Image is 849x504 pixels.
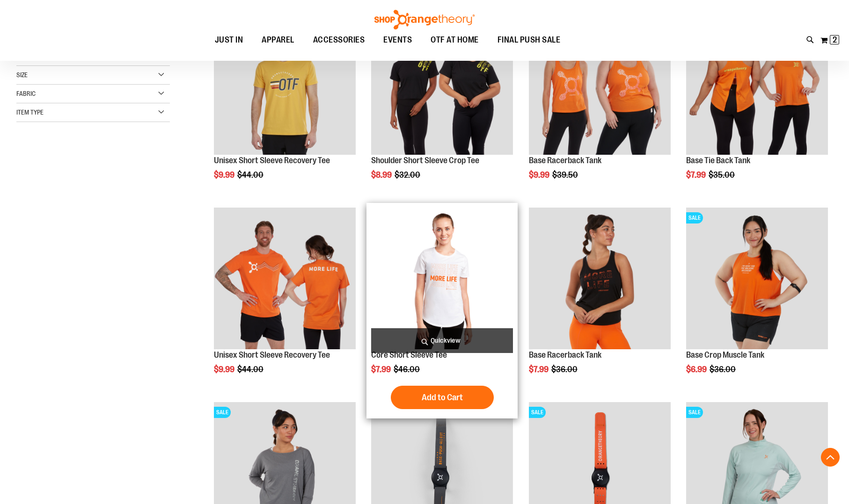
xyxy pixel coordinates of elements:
img: Product image for Base Racerback Tank [529,13,671,155]
a: Base Racerback Tank [529,350,601,360]
div: product [524,203,675,398]
span: SALE [529,407,546,418]
a: Product image for Base Tie Back TankSALE [686,13,828,156]
a: ACCESSORIES [304,29,374,51]
a: Product image for Base Racerback TankSALE [529,13,671,156]
a: Product image for Core Short Sleeve Tee [371,208,513,351]
span: $9.99 [529,170,551,180]
span: 2 [833,35,837,44]
span: ACCESSORIES [313,29,365,50]
span: Size [16,71,28,79]
span: APPAREL [262,29,294,50]
a: Product image for Unisex Short Sleeve Recovery Tee [214,13,356,156]
span: $6.99 [686,365,708,374]
a: EVENTS [374,29,421,51]
a: Product image for Unisex Short Sleeve Recovery Tee [214,208,356,351]
span: $39.50 [552,170,579,180]
div: product [681,203,833,398]
button: Add to Cart [391,386,494,409]
a: APPAREL [252,29,304,51]
div: product [366,8,518,203]
div: product [524,8,675,203]
a: Unisex Short Sleeve Recovery Tee [214,350,330,360]
button: Back To Top [821,448,840,467]
a: Product image for Base Crop Muscle TankSALE [686,208,828,351]
img: Shop Orangetheory [373,10,476,29]
span: $7.99 [686,170,707,180]
a: Base Crop Muscle Tank [686,350,764,360]
a: Shoulder Short Sleeve Crop Tee [371,156,479,165]
img: Product image for Unisex Short Sleeve Recovery Tee [214,208,356,349]
span: $36.00 [551,365,579,374]
a: FINAL PUSH SALE [488,29,570,50]
div: product [366,203,518,418]
a: Base Tie Back Tank [686,156,750,165]
div: product [681,8,833,203]
span: Item Type [16,108,44,116]
a: Product image for Base Racerback Tank [529,208,671,351]
img: Product image for Base Crop Muscle Tank [686,208,828,349]
span: $7.99 [371,365,392,374]
span: $44.00 [237,170,265,180]
span: SALE [686,407,703,418]
span: SALE [686,212,703,223]
img: Product image for Unisex Short Sleeve Recovery Tee [214,13,356,155]
div: product [209,203,360,398]
a: OTF AT HOME [421,29,488,51]
span: $46.00 [394,365,421,374]
span: $35.00 [709,170,736,180]
span: $36.00 [710,365,737,374]
span: $8.99 [371,170,393,180]
span: SALE [214,407,231,418]
img: Product image for Base Tie Back Tank [686,13,828,155]
span: FINAL PUSH SALE [498,29,561,50]
a: Quickview [371,328,513,353]
span: $7.99 [529,365,550,374]
div: product [209,8,360,203]
a: Unisex Short Sleeve Recovery Tee [214,156,330,165]
img: Product image for Shoulder Short Sleeve Crop Tee [371,13,513,155]
a: Base Racerback Tank [529,156,601,165]
span: $9.99 [214,170,236,180]
a: JUST IN [205,29,253,51]
span: Fabric [16,90,36,97]
span: EVENTS [383,29,412,50]
a: Product image for Shoulder Short Sleeve Crop Tee [371,13,513,156]
span: $32.00 [395,170,422,180]
span: JUST IN [215,29,243,50]
img: Product image for Core Short Sleeve Tee [371,208,513,349]
a: Core Short Sleeve Tee [371,350,447,360]
span: Add to Cart [422,392,463,403]
span: OTF AT HOME [431,29,479,50]
span: $9.99 [214,365,236,374]
span: $44.00 [237,365,265,374]
img: Product image for Base Racerback Tank [529,208,671,349]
